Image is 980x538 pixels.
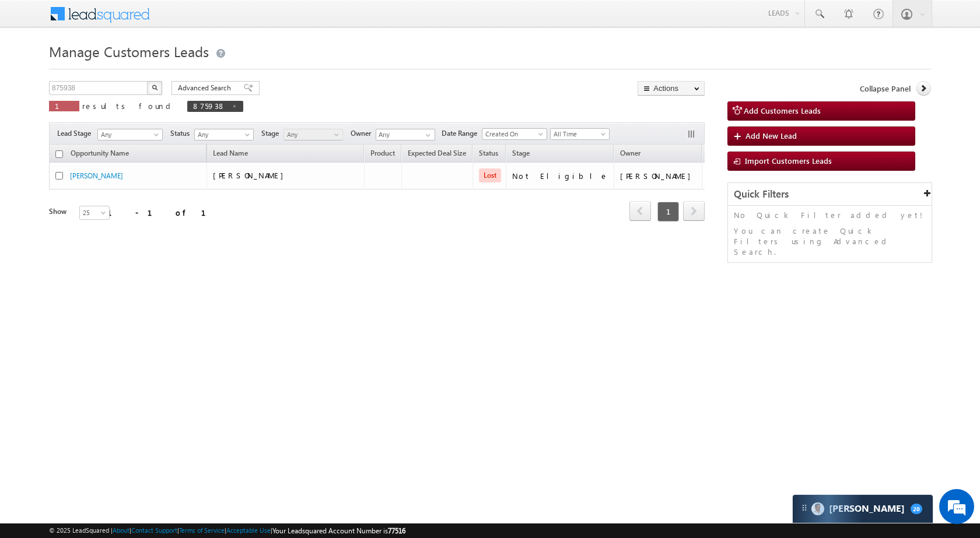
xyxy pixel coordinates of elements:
span: [PERSON_NAME] [213,170,289,180]
span: Opportunity Name [71,149,129,157]
span: Owner [351,128,376,139]
a: [PERSON_NAME] [70,171,123,180]
input: Type to Search [376,129,435,140]
span: 1 [657,202,679,221]
span: Stage [261,128,283,139]
span: 20 [911,504,922,514]
span: Stage [512,149,530,157]
span: 875938 [193,101,226,111]
div: 1 - 1 of 1 [107,206,220,219]
p: No Quick Filter added yet! [734,210,926,220]
a: Show All Items [419,129,434,141]
span: Owner [620,149,640,157]
input: Check all records [55,150,63,158]
span: Any [195,129,250,140]
a: Any [97,129,163,140]
a: Created On [482,128,547,140]
span: © 2025 LeadSquared | | | | | [49,525,405,536]
span: Add Customers Leads [744,106,821,115]
img: Search [152,85,157,90]
span: Status [170,128,194,139]
span: results found [82,101,175,111]
span: Lead Stage [57,128,96,139]
span: Expected Deal Size [408,149,466,157]
div: carter-dragCarter[PERSON_NAME]20 [792,494,933,523]
span: Add New Lead [745,131,797,140]
a: Terms of Service [179,526,225,534]
a: Any [283,129,343,140]
a: About [113,526,129,534]
div: Show [49,206,70,217]
a: All Time [550,128,610,140]
span: Date Range [442,128,482,139]
div: [PERSON_NAME] [620,171,696,181]
span: Manage Customers Leads [49,42,209,61]
a: Stage [506,147,535,162]
span: Lead Name [207,147,254,162]
a: Contact Support [131,526,177,534]
a: Expected Deal Size [402,147,472,162]
span: 25 [80,208,111,218]
span: Your Leadsquared Account Number is [272,526,405,535]
div: Not Eligible [512,171,608,181]
img: carter-drag [800,503,809,512]
p: You can create Quick Filters using Advanced Search. [734,226,926,257]
span: Lost [479,168,501,182]
a: 25 [79,206,110,220]
a: Acceptable Use [226,526,271,534]
span: All Time [551,129,606,139]
span: prev [629,201,651,221]
span: Actions [702,146,737,161]
a: Status [473,147,504,162]
button: Actions [638,81,705,96]
a: Opportunity Name [65,147,135,162]
span: 77516 [388,526,405,535]
span: Import Customers Leads [745,156,832,166]
span: Any [98,129,159,140]
span: Created On [482,129,543,139]
a: prev [629,202,651,221]
span: Collapse Panel [860,83,911,94]
span: Product [370,149,395,157]
span: Any [284,129,339,140]
span: Advanced Search [178,83,235,93]
span: 1 [55,101,73,111]
span: next [683,201,705,221]
a: next [683,202,705,221]
a: Any [194,129,254,140]
div: Quick Filters [728,183,932,206]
